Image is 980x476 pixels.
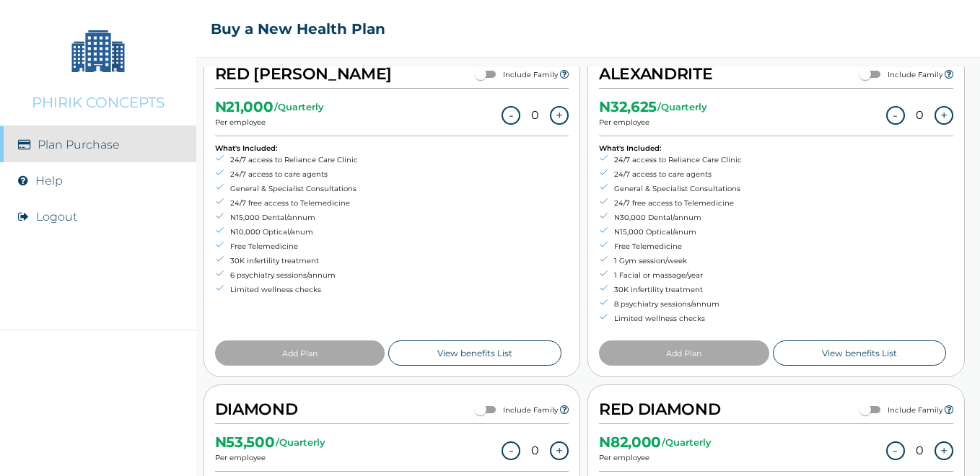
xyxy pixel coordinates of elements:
[599,312,742,326] li: Limited wellness checks
[599,211,742,225] li: N30,000 Dental/annum
[935,106,953,125] button: +
[550,106,569,125] button: +
[215,144,358,153] p: What's Included:
[599,268,742,283] li: 1 Facial or massage/year
[916,444,924,457] p: 0
[888,70,942,79] label: Include Family
[560,69,569,79] i: Let employees add up to 5 family members, including spouse and children, to their health plans.
[657,101,707,113] p: / Quarterly
[215,182,358,196] li: General & Specialist Consultations
[211,20,385,38] h2: Buy a New Health Plan
[599,283,742,297] li: 30K infertility treatment
[531,108,539,122] p: 0
[215,61,392,88] h2: RED [PERSON_NAME]
[599,103,657,110] h2: N 32,625
[32,94,165,111] p: PHIRIK CONCEPTS
[215,340,385,366] button: Add Plan
[599,396,720,423] h2: RED DIAMOND
[215,438,275,446] h2: N 53,500
[215,96,324,127] div: Per employee
[945,405,953,415] i: Let employees add up to 5 family members, including spouse and children, to their health plans.
[599,431,712,462] div: Per employee
[503,405,558,415] label: Include Family
[35,174,63,188] a: Help
[215,239,358,254] li: Free Telemedicine
[215,396,298,423] h2: DIAMOND
[945,69,953,79] i: Let employees add up to 5 family members, including spouse and children, to their health plans.
[599,96,707,127] div: Per employee
[599,225,742,239] li: N15,000 Optical/anum
[36,210,77,224] button: Logout
[215,196,358,211] li: 24/7 free access to Telemedicine
[503,70,558,79] label: Include Family
[215,225,358,239] li: N10,000 Optical/anum
[560,405,569,415] i: Let employees add up to 5 family members, including spouse and children, to their health plans.
[550,441,569,460] button: +
[215,431,325,462] div: Per employee
[215,211,358,225] li: N15,000 Dental/annum
[215,153,358,167] li: 24/7 access to Reliance Care Clinic
[935,441,953,460] button: +
[599,297,742,312] li: 8 psychiatry sessions/annum
[62,14,134,87] img: Company
[215,167,358,182] li: 24/7 access to care agents
[599,61,712,88] h2: ALEXANDRITE
[886,106,905,125] button: -
[388,340,561,366] a: View benefits List
[599,196,742,211] li: 24/7 free access to Telemedicine
[215,268,358,283] li: 6 psychiatry sessions/annum
[276,436,325,448] p: / Quarterly
[599,144,742,153] p: What's Included:
[14,440,182,462] img: RelianceHMO's Logo
[215,103,274,110] h2: N 21,000
[215,254,358,268] li: 30K infertility treatment
[599,438,661,446] h2: N 82,000
[599,254,742,268] li: 1 Gym session/week
[599,153,742,167] li: 24/7 access to Reliance Care Clinic
[215,283,358,297] li: Limited wellness checks
[888,405,942,415] label: Include Family
[502,441,520,460] button: -
[886,441,905,460] button: -
[599,239,742,254] li: Free Telemedicine
[599,182,742,196] li: General & Specialist Consultations
[662,436,712,448] p: / Quarterly
[773,340,946,366] a: View benefits List
[274,101,324,113] p: / Quarterly
[502,106,520,125] button: -
[599,340,769,366] button: Add Plan
[38,138,120,151] a: Plan Purchase
[916,108,924,122] p: 0
[599,167,742,182] li: 24/7 access to care agents
[531,444,539,457] p: 0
